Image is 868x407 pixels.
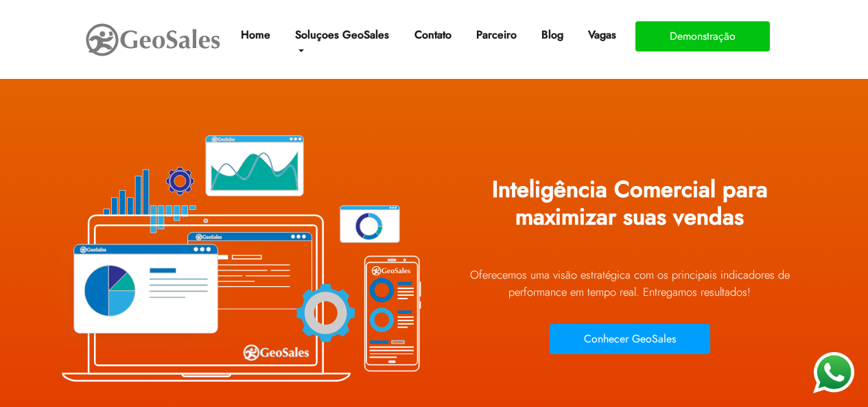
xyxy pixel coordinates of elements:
img: GeoSales [84,21,222,59]
a: Contato [409,21,457,49]
img: WhatsApp [813,352,854,393]
p: Oferecemos uma visão estratégica com os principais indicadores de performance em tempo real. Ent... [445,266,815,301]
a: Parceiro [471,21,522,49]
a: Vagas [583,21,622,49]
h1: Inteligência Comercial para maximizar suas vendas [445,166,815,251]
a: Soluçoes GeoSales [290,21,395,65]
button: Conhecer GeoSales [550,324,710,354]
button: Demonstração [635,21,770,51]
a: Blog [536,21,569,49]
a: Home [235,21,276,49]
